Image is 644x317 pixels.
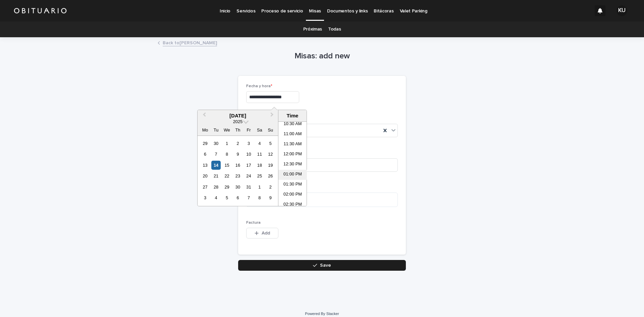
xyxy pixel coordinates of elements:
div: Choose Friday, 10 October 2025 [244,150,253,159]
div: Choose Monday, 27 October 2025 [201,182,210,192]
div: Choose Wednesday, 1 October 2025 [222,139,231,148]
button: Add [246,228,278,239]
div: Choose Saturday, 1 November 2025 [255,182,264,192]
div: Choose Tuesday, 21 October 2025 [211,171,220,180]
div: Choose Sunday, 2 November 2025 [266,182,275,192]
div: Choose Tuesday, 28 October 2025 [211,182,220,192]
div: Choose Thursday, 16 October 2025 [233,161,242,170]
div: Choose Monday, 3 November 2025 [201,193,210,202]
button: Next Month [267,111,278,121]
div: KU [616,5,627,16]
div: Choose Tuesday, 30 September 2025 [211,139,220,148]
li: 02:00 PM [278,190,307,200]
div: Choose Wednesday, 8 October 2025 [222,150,231,159]
div: Choose Monday, 20 October 2025 [201,171,210,180]
div: Choose Saturday, 11 October 2025 [255,150,264,159]
li: 01:00 PM [278,170,307,180]
div: Choose Thursday, 9 October 2025 [233,150,242,159]
div: Choose Wednesday, 22 October 2025 [222,171,231,180]
div: Choose Tuesday, 7 October 2025 [211,150,220,159]
span: Add [262,231,270,235]
div: Choose Monday, 6 October 2025 [201,150,210,159]
li: 01:30 PM [278,180,307,190]
a: Back to[PERSON_NAME] [163,39,217,46]
div: Choose Sunday, 5 October 2025 [266,139,275,148]
div: month 2025-10 [200,138,276,203]
div: Choose Saturday, 25 October 2025 [255,171,264,180]
div: Choose Sunday, 9 November 2025 [266,193,275,202]
li: 12:30 PM [278,160,307,170]
div: Choose Friday, 3 October 2025 [244,139,253,148]
div: Choose Thursday, 30 October 2025 [233,182,242,192]
a: Powered By Stacker [305,312,339,316]
div: Choose Wednesday, 5 November 2025 [222,193,231,202]
div: Sa [255,125,264,135]
span: Factura [246,221,261,225]
div: Choose Friday, 7 November 2025 [244,193,253,202]
li: 11:30 AM [278,140,307,150]
div: Choose Saturday, 18 October 2025 [255,161,264,170]
div: Th [233,125,242,135]
div: Choose Friday, 24 October 2025 [244,171,253,180]
li: 12:00 PM [278,150,307,160]
div: Choose Thursday, 2 October 2025 [233,139,242,148]
div: Choose Monday, 13 October 2025 [201,161,210,170]
div: Mo [201,125,210,135]
div: Choose Monday, 29 September 2025 [201,139,210,148]
span: Save [320,263,331,268]
button: Previous Month [198,111,209,121]
div: Choose Sunday, 12 October 2025 [266,150,275,159]
a: Todas [328,21,341,37]
div: Choose Wednesday, 29 October 2025 [222,182,231,192]
div: Choose Thursday, 23 October 2025 [233,171,242,180]
span: Fecha y hora [246,84,272,88]
div: Choose Sunday, 26 October 2025 [266,171,275,180]
div: Choose Saturday, 8 November 2025 [255,193,264,202]
div: Fr [244,125,253,135]
div: Choose Friday, 31 October 2025 [244,182,253,192]
div: Choose Friday, 17 October 2025 [244,161,253,170]
img: HUM7g2VNRLqGMmR9WVqf [13,4,67,17]
div: Choose Thursday, 6 November 2025 [233,193,242,202]
span: 2025 [233,119,243,124]
button: Save [238,260,406,271]
div: Time [280,113,305,119]
div: Su [266,125,275,135]
li: 11:00 AM [278,129,307,140]
div: Choose Saturday, 4 October 2025 [255,139,264,148]
div: Choose Tuesday, 14 October 2025 [211,161,220,170]
div: We [222,125,231,135]
a: Próximas [303,21,322,37]
div: Choose Sunday, 19 October 2025 [266,161,275,170]
h1: Misas: add new [238,51,406,61]
div: Choose Tuesday, 4 November 2025 [211,193,220,202]
div: [DATE] [198,113,278,119]
div: Tu [211,125,220,135]
div: Choose Wednesday, 15 October 2025 [222,161,231,170]
li: 10:30 AM [278,119,307,129]
li: 02:30 PM [278,200,307,210]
